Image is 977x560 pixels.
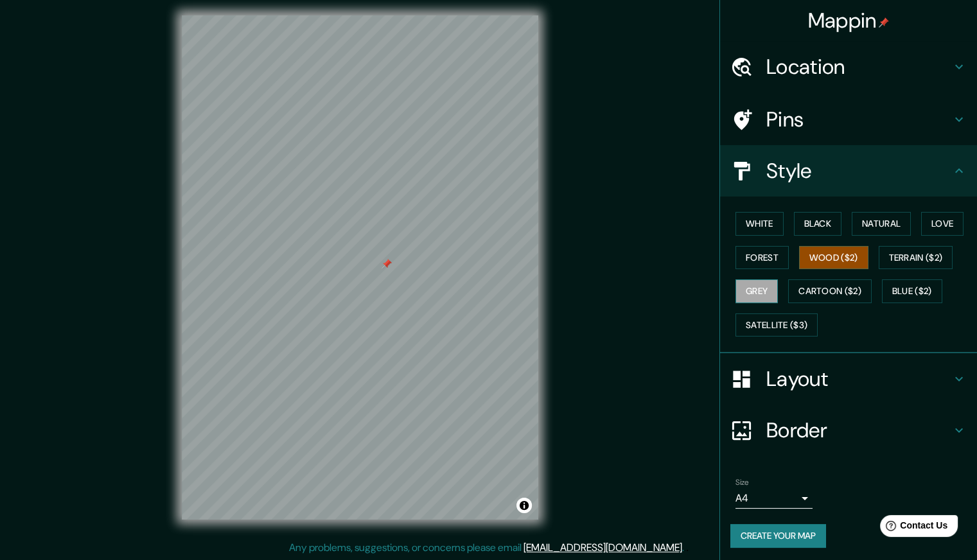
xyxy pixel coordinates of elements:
a: [EMAIL_ADDRESS][DOMAIN_NAME] [524,541,682,554]
button: White [735,212,784,236]
div: Location [720,41,977,92]
p: Any problems, suggestions, or concerns please email . [289,540,684,556]
h4: Mappin [808,8,890,33]
button: Cartoon ($2) [788,279,872,303]
div: Style [720,145,977,197]
button: Natural [852,212,911,236]
div: A4 [735,488,813,509]
button: Toggle attribution [516,498,532,513]
div: Layout [720,353,977,405]
button: Blue ($2) [882,279,942,303]
button: Satellite ($3) [735,313,818,337]
button: Wood ($2) [799,246,868,270]
img: pin-icon.png [879,17,889,28]
button: Forest [735,246,789,270]
canvas: Map [182,15,538,520]
button: Black [794,212,842,236]
h4: Border [766,417,951,443]
button: Terrain ($2) [879,246,953,270]
h4: Layout [766,366,951,392]
button: Create your map [730,524,826,548]
h4: Location [766,54,951,80]
label: Size [735,477,749,488]
div: Pins [720,94,977,145]
h4: Pins [766,107,951,132]
div: Border [720,405,977,456]
h4: Style [766,158,951,184]
div: . [686,540,689,556]
button: Love [921,212,964,236]
button: Grey [735,279,778,303]
iframe: Help widget launcher [863,510,963,546]
div: . [684,540,686,556]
